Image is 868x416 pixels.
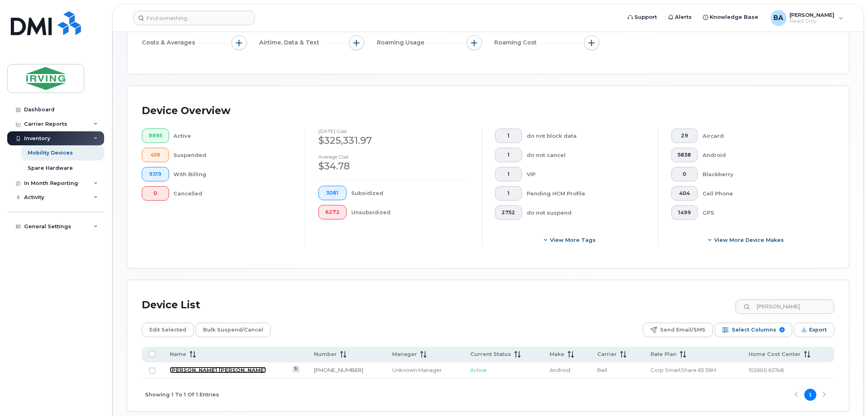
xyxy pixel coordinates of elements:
[149,152,162,158] span: 458
[550,236,596,244] span: View more tags
[794,323,834,337] button: Export
[351,186,469,200] div: Subsidized
[527,148,645,162] div: do not cancel
[470,351,511,358] span: Current Status
[650,351,677,358] span: Rate Plan
[622,9,663,25] a: Support
[314,351,337,358] span: Number
[133,11,255,25] input: Find something...
[735,299,834,314] input: Search Device List ...
[174,186,293,201] div: Cancelled
[292,366,300,372] a: View Last Bill
[318,129,469,134] h4: [DATE] cost
[779,327,785,332] span: 9
[501,133,515,139] span: 1
[715,323,792,337] button: Select Columns 9
[703,205,822,220] div: GPS
[174,129,293,143] div: Active
[714,236,784,244] span: View More Device Makes
[650,367,716,373] span: Corp SmartShare 65 36M
[149,133,162,139] span: 8895
[142,295,200,316] div: Device List
[527,129,645,143] div: do not block data
[804,389,816,401] button: Page 1
[495,38,540,47] span: Roaming Cost
[671,205,698,220] button: 1499
[550,367,570,373] span: Android
[142,148,169,162] button: 458
[314,367,363,373] a: [PHONE_NUMBER]
[732,324,776,336] span: Select Columns
[495,167,522,181] button: 1
[774,13,783,23] span: BA
[170,351,186,358] span: Name
[392,366,456,374] div: Unknown Manager
[377,38,427,47] span: Roaming Usage
[203,324,263,336] span: Bulk Suspend/Cancel
[170,367,266,373] a: [PERSON_NAME] [PERSON_NAME]
[392,351,417,358] span: Manager
[678,190,691,197] span: 404
[149,324,186,336] span: Edit Selected
[325,209,340,215] span: 6272
[765,10,849,26] div: Bonas, Amanda
[749,351,801,358] span: Home Cost Center
[501,152,515,158] span: 1
[663,9,698,25] a: Alerts
[318,134,469,147] div: $325,331.97
[671,129,698,143] button: 29
[318,186,346,200] button: 3081
[260,38,322,47] span: Airtime, Data & Text
[597,367,607,373] span: Bell
[671,167,698,181] button: 0
[174,167,293,181] div: With Billing
[698,9,764,25] a: Knowledge Base
[635,13,657,21] span: Support
[149,190,162,197] span: 0
[501,171,515,177] span: 1
[142,167,169,181] button: 9319
[470,367,487,373] span: Active
[318,154,469,159] h4: Average cost
[145,389,219,401] span: Showing 1 To 1 Of 1 Entries
[660,324,705,336] span: Send Email/SMS
[195,323,271,337] button: Bulk Suspend/Cancel
[325,190,340,196] span: 3081
[501,190,515,197] span: 1
[703,186,822,201] div: Cell Phone
[749,367,784,373] span: 102600.63748
[597,351,617,358] span: Carrier
[678,171,691,177] span: 0
[671,186,698,201] button: 404
[142,186,169,201] button: 0
[809,324,827,336] span: Export
[174,148,293,162] div: Suspended
[710,13,759,21] span: Knowledge Base
[318,205,346,219] button: 6272
[351,205,469,219] div: Unsubsidized
[501,209,515,216] span: 2752
[703,148,822,162] div: Android
[142,129,169,143] button: 8895
[790,18,835,24] span: Read Only
[318,159,469,173] div: $34.78
[495,148,522,162] button: 1
[527,186,645,201] div: Pending HCM Profile
[495,186,522,201] button: 1
[527,167,645,181] div: VIP
[149,171,162,177] span: 9319
[142,38,197,47] span: Costs & Averages
[671,233,822,247] button: View More Device Makes
[678,209,691,216] span: 1499
[495,205,522,220] button: 2752
[142,100,230,121] div: Device Overview
[703,129,822,143] div: Aircard
[142,323,194,337] button: Edit Selected
[671,148,698,162] button: 5838
[550,351,564,358] span: Make
[495,129,522,143] button: 1
[643,323,713,337] button: Send Email/SMS
[678,133,691,139] span: 29
[527,205,645,220] div: do not suspend
[703,167,822,181] div: Blackberry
